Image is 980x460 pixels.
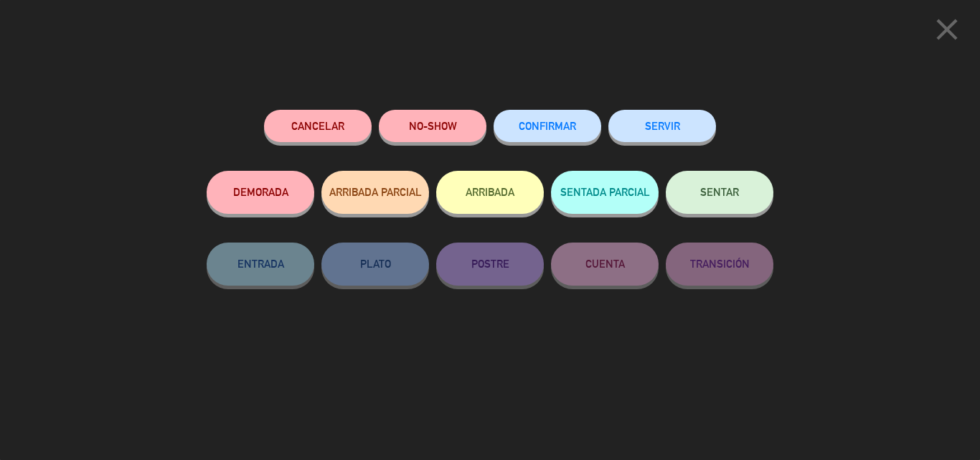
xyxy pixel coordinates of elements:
[264,110,372,142] button: Cancelar
[436,171,544,214] button: ARRIBADA
[494,110,601,142] button: CONFIRMAR
[551,171,659,214] button: SENTADA PARCIAL
[700,186,739,198] span: SENTAR
[925,11,969,53] button: close
[519,120,576,132] span: CONFIRMAR
[321,243,429,286] button: PLATO
[666,243,773,286] button: TRANSICIÓN
[436,243,544,286] button: POSTRE
[329,186,422,198] span: ARRIBADA PARCIAL
[608,110,716,142] button: SERVIR
[207,171,314,214] button: DEMORADA
[379,110,486,142] button: NO-SHOW
[666,171,773,214] button: SENTAR
[551,243,659,286] button: CUENTA
[929,11,965,47] i: close
[321,171,429,214] button: ARRIBADA PARCIAL
[207,243,314,286] button: ENTRADA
